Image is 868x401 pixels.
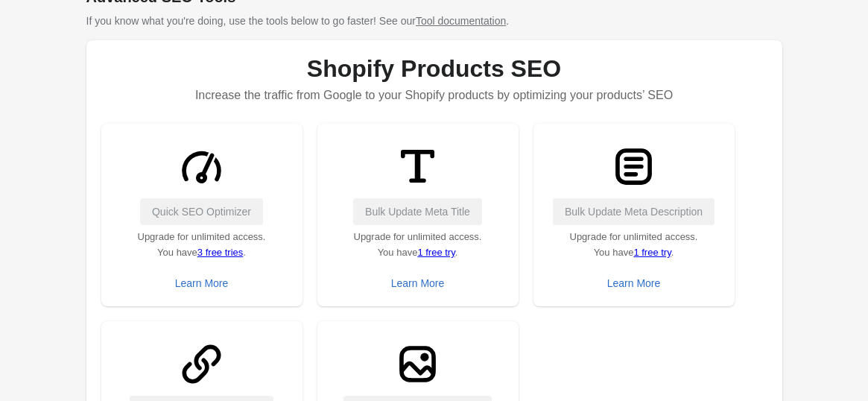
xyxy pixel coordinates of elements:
a: 1 free try [633,247,671,258]
button: Learn More [385,270,451,297]
div: Learn More [607,277,661,289]
div: Learn More [391,277,445,289]
button: Learn More [169,270,235,297]
button: Learn More [601,270,667,297]
p: Increase the traffic from Google to your Shopify products by optimizing your products’ SEO [101,82,767,109]
img: LinkMinor-ab1ad89fd1997c3bec88bdaa9090a6519f48abaf731dc9ef56a2f2c6a9edd30f.svg [174,336,229,392]
img: GaugeMajor-1ebe3a4f609d70bf2a71c020f60f15956db1f48d7107b7946fc90d31709db45e.svg [174,139,229,195]
h1: Shopify Products SEO [101,55,767,82]
span: Upgrade for unlimited access. You have . [354,231,482,258]
a: 1 free try [417,247,454,258]
img: TitleMinor-8a5de7e115299b8c2b1df9b13fb5e6d228e26d13b090cf20654de1eaf9bee786.svg [390,139,446,195]
img: TextBlockMajor-3e13e55549f1fe4aa18089e576148c69364b706dfb80755316d4ac7f5c51f4c3.svg [606,139,662,195]
span: Upgrade for unlimited access. You have . [570,231,698,258]
p: If you know what you're doing, use the tools below to go faster! See our . [86,13,782,28]
img: ImageMajor-6988ddd70c612d22410311fee7e48670de77a211e78d8e12813237d56ef19ad4.svg [390,336,446,392]
a: Tool documentation [416,15,506,27]
a: 3 free tries [197,247,243,258]
div: Learn More [175,277,229,289]
span: Upgrade for unlimited access. You have . [138,231,266,258]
